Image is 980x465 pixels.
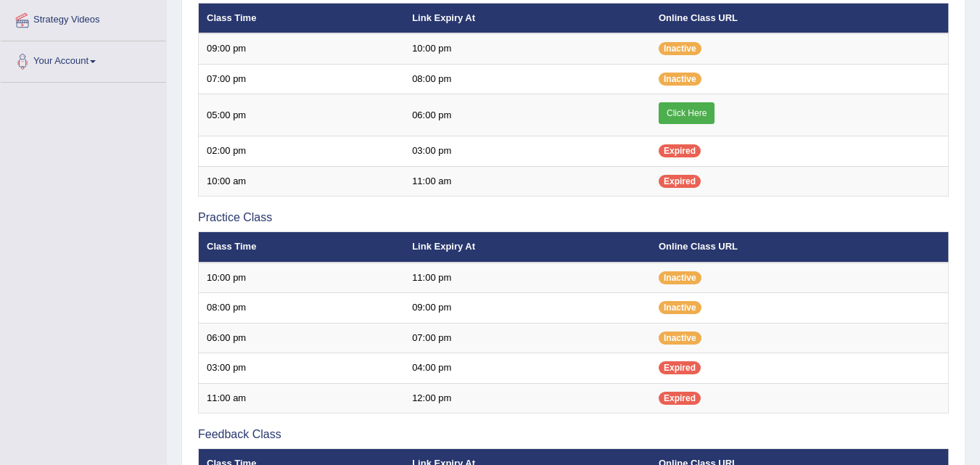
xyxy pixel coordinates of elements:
[404,166,651,197] td: 11:00 am
[199,33,405,64] td: 09:00 pm
[659,332,701,345] span: Inactive
[1,41,166,78] a: Your Account
[659,271,701,284] span: Inactive
[199,293,405,324] td: 08:00 pm
[199,383,405,413] td: 11:00 am
[199,64,405,94] td: 07:00 pm
[199,166,405,197] td: 10:00 am
[659,42,701,55] span: Inactive
[198,211,949,224] h3: Practice Class
[651,232,949,263] th: Online Class URL
[659,144,701,157] span: Expired
[404,293,651,324] td: 09:00 pm
[404,323,651,353] td: 07:00 pm
[404,353,651,384] td: 04:00 pm
[198,428,949,441] h3: Feedback Class
[659,361,701,374] span: Expired
[199,232,405,263] th: Class Time
[659,392,701,405] span: Expired
[404,263,651,293] td: 11:00 pm
[404,3,651,33] th: Link Expiry At
[651,3,949,33] th: Online Class URL
[199,3,405,33] th: Class Time
[404,64,651,94] td: 08:00 pm
[659,73,701,86] span: Inactive
[404,33,651,64] td: 10:00 pm
[199,94,405,136] td: 05:00 pm
[659,102,715,124] a: Click Here
[404,136,651,167] td: 03:00 pm
[404,383,651,413] td: 12:00 pm
[199,263,405,293] td: 10:00 pm
[404,94,651,136] td: 06:00 pm
[659,175,701,188] span: Expired
[404,232,651,263] th: Link Expiry At
[199,323,405,353] td: 06:00 pm
[199,136,405,167] td: 02:00 pm
[659,301,701,314] span: Inactive
[199,353,405,384] td: 03:00 pm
